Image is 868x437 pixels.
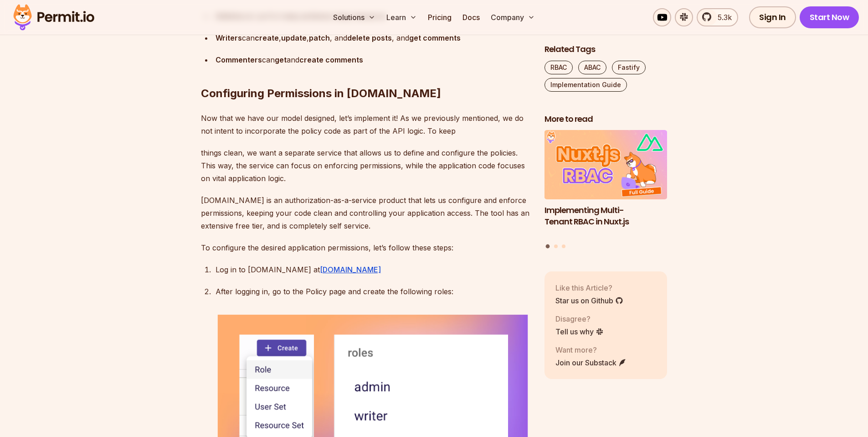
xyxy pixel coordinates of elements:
button: Learn [383,8,421,26]
p: After logging in, go to the Policy page and create the following roles: [216,285,530,298]
button: Go to slide 1 [546,245,550,249]
strong: Commenters [216,55,262,64]
strong: get [275,55,287,64]
strong: patch [309,33,330,42]
p: can and [216,53,530,66]
div: Posts [544,130,668,250]
img: Implementing Multi-Tenant RBAC in Nuxt.js [544,130,668,200]
img: Permit logo [9,2,98,33]
strong: create comments [299,55,363,64]
strong: delete posts [347,33,392,42]
a: Fastify [612,61,646,74]
strong: update [281,33,307,42]
a: Start Now [800,6,859,28]
a: Tell us why [555,326,604,337]
strong: create [255,33,279,42]
a: Implementation Guide [544,78,627,92]
a: Pricing [424,8,455,26]
a: 5.3k [697,8,738,26]
a: Docs [459,8,483,26]
h3: Implementing Multi-Tenant RBAC in Nuxt.js [544,205,668,228]
a: Sign In [749,6,796,28]
h2: More to read [544,114,668,125]
p: Want more? [555,344,627,355]
a: Implementing Multi-Tenant RBAC in Nuxt.jsImplementing Multi-Tenant RBAC in Nuxt.js [544,130,668,239]
p: Log in to [DOMAIN_NAME] at [216,263,530,276]
strong: Writers [216,33,242,42]
p: Now that we have our model designed, let’s implement it! As we previously mentioned, we do not in... [201,112,530,137]
p: [DOMAIN_NAME] is an authorization-as-a-service product that lets us configure and enforce permiss... [201,194,530,232]
li: 1 of 3 [544,130,668,239]
strong: get comments [409,33,461,42]
h2: Configuring Permissions in [DOMAIN_NAME] [201,50,530,101]
button: Go to slide 2 [554,245,558,248]
p: To configure the desired application permissions, let’s follow these steps: [201,241,530,254]
a: [DOMAIN_NAME] [320,265,381,274]
span: 5.3k [712,12,732,23]
p: Like this Article? [555,282,623,293]
a: ABAC [578,61,606,74]
button: Solutions [329,8,379,26]
p: can , , , and , and [216,31,530,44]
h2: Related Tags [544,44,668,55]
p: things clean, we want a separate service that allows us to define and configure the policies. Thi... [201,146,530,185]
a: RBAC [544,61,573,74]
a: Join our Substack [555,357,627,368]
button: Go to slide 3 [562,245,565,248]
button: Company [487,8,539,26]
p: Disagree? [555,313,604,324]
a: Star us on Github [555,295,623,306]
